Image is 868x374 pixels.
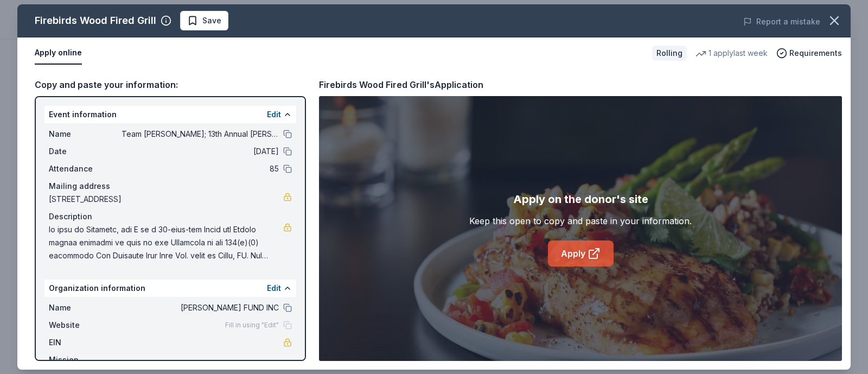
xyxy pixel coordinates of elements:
span: Requirements [789,47,842,60]
span: Date [49,145,122,158]
div: Firebirds Wood Fired Grill's Application [319,78,483,92]
div: Rolling [652,46,687,61]
span: 85 [122,162,279,175]
div: 1 apply last week [695,47,768,60]
span: Save [202,14,221,27]
a: Apply [548,240,614,267]
span: Name [49,128,122,141]
div: Firebirds Wood Fired Grill [35,12,156,29]
button: Edit [267,108,281,121]
div: Organization information [44,280,296,297]
div: Apply on the donor's site [513,191,648,208]
div: Keep this open to copy and paste in your information. [469,214,692,227]
button: Save [180,11,228,30]
span: Name [49,301,122,314]
button: Apply online [35,42,82,65]
div: Event information [44,106,296,123]
div: Description [49,210,292,223]
span: Team [PERSON_NAME]; 13th Annual [PERSON_NAME] Fund Benefit [122,128,279,141]
span: EIN [49,336,122,349]
button: Report a mistake [743,15,820,28]
div: Copy and paste your information: [35,78,306,92]
span: [DATE] [122,145,279,158]
button: Requirements [776,47,842,60]
div: Mailing address [49,180,292,193]
span: Attendance [49,162,122,175]
span: Website [49,319,122,332]
span: lo ipsu do Sitametc, adi E se d 30-eius-tem Incid utl Etdolo magnaa enimadmi ve quis no exe Ullam... [49,223,283,262]
span: [PERSON_NAME] FUND INC [122,301,279,314]
span: Fill in using "Edit" [225,321,279,329]
button: Edit [267,282,281,295]
span: [STREET_ADDRESS] [49,193,283,206]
